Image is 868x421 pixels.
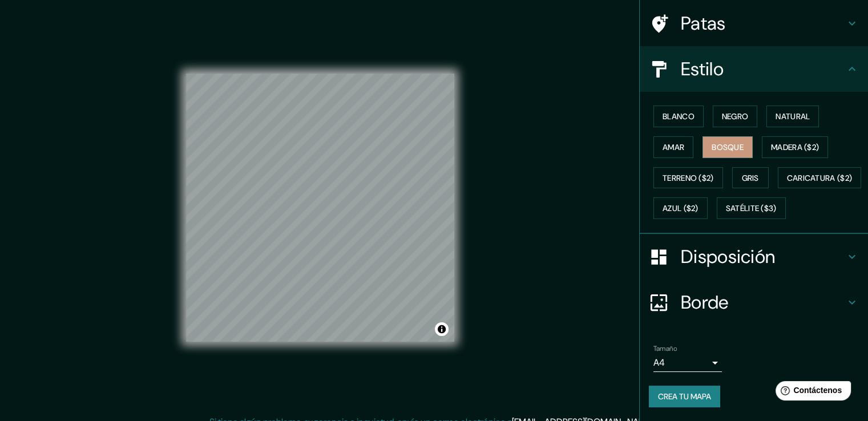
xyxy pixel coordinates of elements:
[712,142,744,152] font: Bosque
[771,142,819,152] font: Madera ($2)
[640,234,868,280] div: Disposición
[762,136,828,158] button: Madera ($2)
[658,391,711,402] font: Crea tu mapa
[649,386,720,407] button: Crea tu mapa
[663,111,695,122] font: Blanco
[663,173,714,183] font: Terreno ($2)
[653,167,723,189] button: Terreno ($2)
[640,46,868,92] div: Estilo
[766,106,819,127] button: Natural
[653,354,722,372] div: A4
[681,11,726,35] font: Patas
[653,136,693,158] button: Amar
[732,167,769,189] button: Gris
[653,197,708,219] button: Azul ($2)
[663,142,684,152] font: Amar
[663,204,699,214] font: Azul ($2)
[653,106,704,127] button: Blanco
[787,173,853,183] font: Caricatura ($2)
[766,377,855,408] iframe: Lanzador de widgets de ayuda
[640,1,868,46] div: Patas
[681,57,724,81] font: Estilo
[713,106,758,127] button: Negro
[717,197,786,219] button: Satélite ($3)
[681,245,775,269] font: Disposición
[681,290,729,314] font: Borde
[722,111,749,122] font: Negro
[653,344,677,353] font: Tamaño
[742,173,759,183] font: Gris
[435,322,449,336] button: Activar o desactivar atribución
[640,280,868,325] div: Borde
[653,357,665,369] font: A4
[726,204,777,214] font: Satélite ($3)
[703,136,753,158] button: Bosque
[186,74,454,342] canvas: Mapa
[776,111,810,122] font: Natural
[778,167,862,189] button: Caricatura ($2)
